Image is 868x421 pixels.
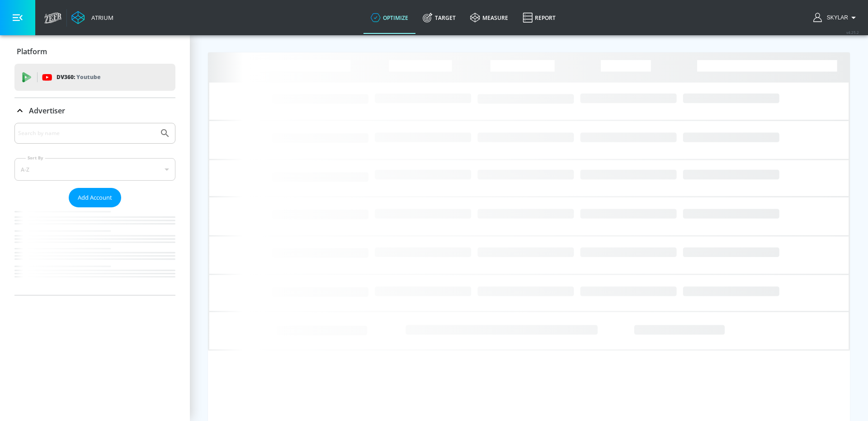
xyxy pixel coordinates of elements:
button: Add Account [69,188,121,207]
div: DV360: Youtube [14,64,175,91]
p: Platform [17,47,47,56]
span: v 4.25.2 [846,30,859,35]
div: Platform [14,39,175,64]
a: Target [415,1,463,34]
a: Report [515,1,563,34]
button: Skylar [813,12,859,23]
div: Advertiser [14,98,175,123]
a: optimize [363,1,415,34]
p: DV360: [57,72,100,82]
input: Search by name [18,127,155,139]
p: Youtube [76,72,100,82]
span: login as: skylar.britton@zefr.com [823,14,848,21]
p: Advertiser [29,106,65,116]
div: A-Z [14,158,175,181]
a: Atrium [71,11,113,24]
span: Add Account [78,192,112,203]
nav: list of Advertiser [14,207,175,295]
a: measure [463,1,515,34]
div: Atrium [88,14,113,22]
div: Advertiser [14,123,175,295]
label: Sort By [26,155,45,161]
